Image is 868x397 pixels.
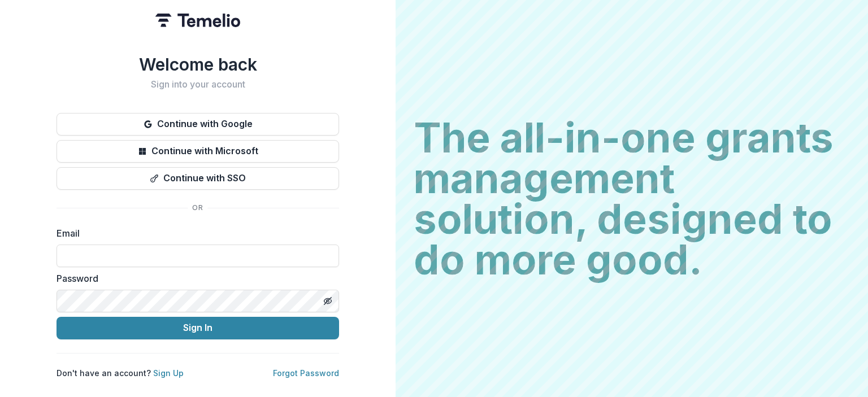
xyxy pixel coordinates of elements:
[57,167,339,190] button: Continue with SSO
[57,54,339,75] h1: Welcome back
[155,14,240,27] img: Temelio
[57,140,339,163] button: Continue with Microsoft
[57,317,339,339] button: Sign In
[57,272,332,285] label: Password
[57,226,332,240] label: Email
[319,292,337,310] button: Toggle password visibility
[153,368,184,378] a: Sign Up
[57,113,339,136] button: Continue with Google
[57,367,184,379] p: Don't have an account?
[57,79,339,90] h2: Sign into your account
[273,368,339,378] a: Forgot Password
